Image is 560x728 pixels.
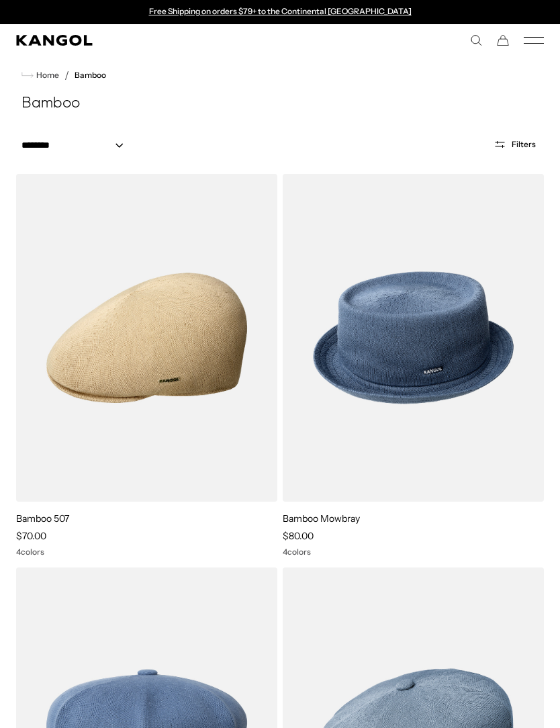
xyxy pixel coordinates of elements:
a: Bamboo Mowbray [283,512,360,525]
li: / [59,67,69,83]
slideshow-component: Announcement bar [142,7,418,17]
span: $70.00 [16,530,46,542]
div: Announcement [142,7,418,17]
a: Kangol [16,35,280,46]
div: 4 colors [283,547,544,557]
span: Filters [512,140,536,149]
span: Home [34,71,59,80]
a: Bamboo [75,71,106,80]
summary: Search here [470,34,482,46]
h1: Bamboo [16,94,544,114]
select: Sort by: Featured [16,138,137,152]
a: Free Shipping on orders $79+ to the Continental [GEOGRAPHIC_DATA] [149,6,412,16]
div: 1 of 2 [142,7,418,17]
a: Home [21,69,59,81]
a: Bamboo 507 [16,512,69,525]
button: Mobile Menu [524,34,544,46]
button: Open filters [485,138,544,150]
button: Cart [497,34,509,46]
div: 4 colors [16,547,277,557]
span: $80.00 [283,530,314,542]
img: Bamboo Mowbray [283,174,544,502]
img: Bamboo 507 [16,174,277,502]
